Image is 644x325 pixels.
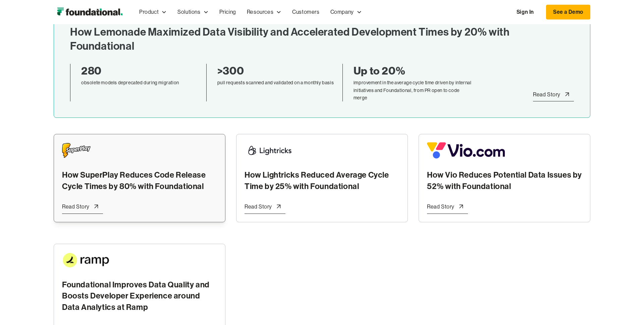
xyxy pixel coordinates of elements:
a: See a Demo [546,5,590,19]
div: improvement in the average cycle time driven by internal initiatives and Foundational, from PR op... [354,79,473,101]
div: Read Story [62,202,90,211]
div: Read Story [245,202,272,211]
a: home [54,5,126,19]
div: Company [330,8,354,16]
h2: Foundational Improves Data Quality and Boosts Developer Experience around Data Analytics at Ramp [62,279,217,313]
div: Solutions [172,1,214,23]
a: How SuperPlay Reduces Code Release Cycle Times by 80% with FoundationalRead Story [54,134,225,222]
a: Sign In [510,5,541,19]
a: Pricing [214,1,241,23]
iframe: Chat Widget [610,293,644,325]
h2: How Vio Reduces Potential Data Issues by 52% with Foundational [427,169,582,192]
a: Customers [287,1,325,23]
div: Product [139,8,159,16]
div: Resources [241,1,287,23]
div: 280 [81,64,201,78]
div: Read Story [427,202,454,211]
h2: How Lemonade Maximized Data Visibility and Accelerated Development Times by 20% with Foundational [70,25,574,53]
a: How Vio Reduces Potential Data Issues by 52% with FoundationalRead Story [419,134,590,222]
div: >300 [217,64,337,78]
h2: How SuperPlay Reduces Code Release Cycle Times by 80% with Foundational [62,169,217,192]
div: Company [325,1,367,23]
div: Read Story [533,90,560,99]
div: Solutions [177,8,200,16]
div: obsolete models deprecated during migration [81,79,201,86]
div: pull requests scanned and validated on a monthly basis [217,79,337,86]
a: How Lightricks Reduced Average Cycle Time by 25% with FoundationalRead Story [236,134,408,222]
img: Foundational Logo [54,5,126,19]
h2: How Lightricks Reduced Average Cycle Time by 25% with Foundational [245,169,399,192]
div: Resources [247,8,273,16]
div: Product [134,1,172,23]
div: Up to 20% [354,64,473,78]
